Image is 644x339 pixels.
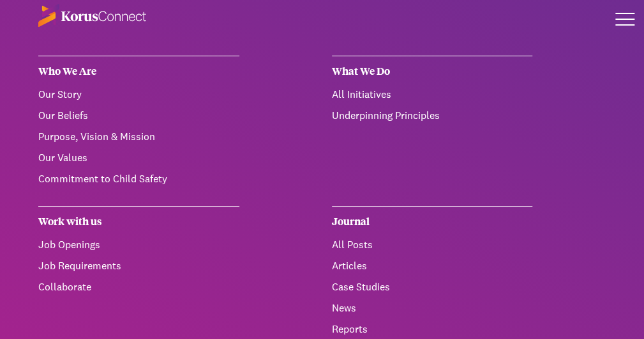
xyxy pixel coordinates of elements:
[38,259,121,272] a: Job Requirements
[332,322,368,336] a: Reports
[38,130,155,143] a: Purpose, Vision & Mission
[38,109,88,122] a: Our Beliefs
[38,206,239,237] div: Work with us
[332,280,390,294] a: Case Studies
[38,88,82,101] a: Our Story
[332,88,391,101] a: All Initiatives
[332,238,373,251] a: All Posts
[332,206,533,237] div: Journal
[38,172,167,185] a: Commitment to Child Safety
[38,56,239,87] div: Who We Are
[38,280,91,294] a: Collaborate
[38,238,100,251] a: Job Openings
[332,259,367,272] a: Articles
[38,151,87,164] a: Our Values
[332,109,440,122] a: Underpinning Principles
[332,301,356,315] a: News
[38,4,146,27] img: korus-connect%2F70fc4767-4e77-47d7-a16a-dd1598af5252_logo-reverse.svg
[332,56,533,87] div: What We Do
